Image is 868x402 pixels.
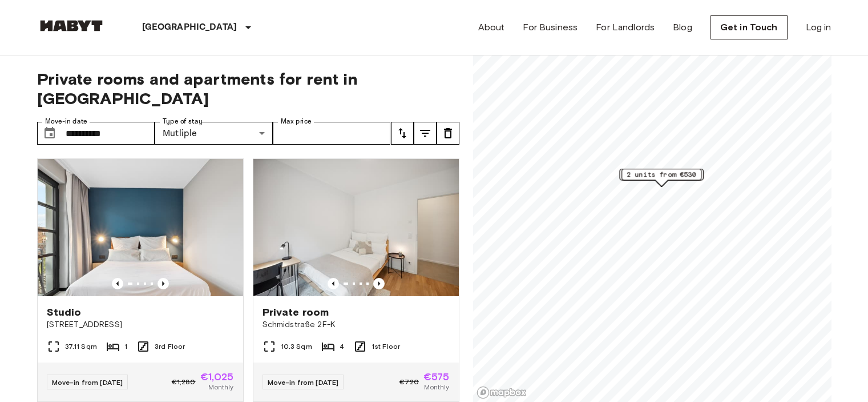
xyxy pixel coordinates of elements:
[399,377,419,387] span: €720
[281,117,312,126] label: Max price
[806,21,831,34] a: Log in
[112,278,123,289] button: Previous image
[340,341,344,352] span: 4
[621,169,701,186] div: Map marker
[423,372,450,382] span: €575
[37,20,106,31] img: Habyt
[172,377,196,387] span: €1,280
[52,378,123,387] span: Move-in from [DATE]
[263,305,329,319] span: Private room
[155,341,185,352] span: 3rd Floor
[253,159,459,296] img: Marketing picture of unit DE-01-260-024-04
[208,382,233,392] span: Monthly
[673,21,692,34] a: Blog
[47,319,234,331] span: [STREET_ADDRESS]
[155,122,273,145] div: Mutliple
[477,386,527,399] a: Mapbox logo
[163,117,203,126] label: Type of stay
[38,122,61,145] button: Choose date, selected date is 1 Dec 2025
[268,378,339,387] span: Move-in from [DATE]
[391,122,414,145] button: tune
[372,341,400,352] span: 1st Floor
[37,69,459,108] span: Private rooms and apartments for rent in [GEOGRAPHIC_DATA]
[424,382,449,392] span: Monthly
[414,122,437,145] button: tune
[158,278,169,289] button: Previous image
[263,319,450,331] span: Schmidstraße 2F-K
[478,21,505,34] a: About
[37,158,244,402] a: Marketing picture of unit DE-01-482-308-01Previous imagePrevious imageStudio[STREET_ADDRESS]37.11...
[619,169,703,186] div: Map marker
[65,341,97,352] span: 37.11 Sqm
[142,21,237,34] p: [GEOGRAPHIC_DATA]
[437,122,459,145] button: tune
[627,169,696,180] span: 2 units from €530
[200,372,234,382] span: €1,025
[47,305,82,319] span: Studio
[596,21,655,34] a: For Landlords
[124,341,127,352] span: 1
[38,159,243,296] img: Marketing picture of unit DE-01-482-308-01
[710,15,788,39] a: Get in Touch
[373,278,385,289] button: Previous image
[523,21,578,34] a: For Business
[45,117,87,126] label: Move-in date
[253,158,459,402] a: Marketing picture of unit DE-01-260-024-04Previous imagePrevious imagePrivate roomSchmidstraße 2F...
[328,278,339,289] button: Previous image
[281,341,312,352] span: 10.3 Sqm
